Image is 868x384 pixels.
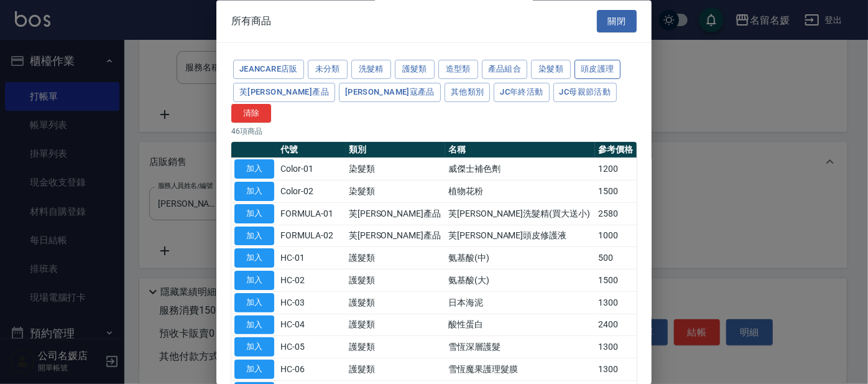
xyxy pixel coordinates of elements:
td: 氨基酸(大) [445,269,595,292]
button: 加入 [234,293,274,312]
button: 產品組合 [482,60,528,80]
button: 加入 [234,338,274,357]
td: HC-02 [277,269,346,292]
td: 雪恆深層護髮 [445,336,595,358]
td: 護髮類 [346,247,445,269]
td: 護髮類 [346,336,445,358]
button: 加入 [234,271,274,291]
button: 頭皮護理 [575,60,621,80]
button: 其他類別 [445,83,491,102]
td: HC-05 [277,336,346,358]
td: 1500 [595,269,637,292]
td: FORMULA-01 [277,203,346,225]
td: 500 [595,247,637,269]
td: 酸性蛋白 [445,314,595,337]
td: FORMULA-02 [277,225,346,248]
td: 雪恆魔果護理髮膜 [445,358,595,381]
th: 參考價格 [595,143,637,159]
button: 加入 [234,160,274,179]
button: 護髮類 [395,60,435,80]
td: 威傑士補色劑 [445,158,595,180]
td: HC-03 [277,292,346,314]
th: 名稱 [445,143,595,159]
button: 造型類 [438,60,478,80]
td: 1000 [595,225,637,248]
td: Color-01 [277,158,346,180]
td: 護髮類 [346,269,445,292]
button: 未分類 [308,60,348,80]
button: JeanCare店販 [233,60,304,80]
th: 代號 [277,143,346,159]
td: 染髮類 [346,158,445,180]
td: 植物花粉 [445,180,595,203]
button: JC母親節活動 [553,83,617,102]
td: 1300 [595,292,637,314]
td: 1300 [595,336,637,358]
td: 芙[PERSON_NAME]產品 [346,203,445,225]
td: 護髮類 [346,314,445,337]
td: HC-04 [277,314,346,337]
td: 1300 [595,358,637,381]
td: 1500 [595,180,637,203]
td: 1200 [595,158,637,180]
button: 關閉 [597,10,637,33]
th: 類別 [346,143,445,159]
button: 洗髮精 [351,60,391,80]
td: 2580 [595,203,637,225]
td: 芙[PERSON_NAME]洗髮精(買大送小) [445,203,595,225]
td: HC-06 [277,358,346,381]
p: 46 項商品 [231,126,637,138]
td: HC-01 [277,247,346,269]
button: 清除 [231,104,271,123]
td: 染髮類 [346,180,445,203]
td: 護髮類 [346,292,445,314]
button: 加入 [234,249,274,268]
button: 芙[PERSON_NAME]產品 [233,83,335,102]
td: 護髮類 [346,358,445,381]
td: 芙[PERSON_NAME]頭皮修護液 [445,225,595,248]
button: [PERSON_NAME]寇產品 [339,83,441,102]
button: 加入 [234,227,274,246]
span: 所有商品 [231,15,271,27]
td: 日本海泥 [445,292,595,314]
button: JC年終活動 [494,83,549,102]
td: 氨基酸(中) [445,247,595,269]
button: 加入 [234,360,274,380]
button: 加入 [234,182,274,202]
td: 芙[PERSON_NAME]產品 [346,225,445,248]
button: 染髮類 [531,60,571,80]
td: 2400 [595,314,637,337]
button: 加入 [234,316,274,335]
td: Color-02 [277,180,346,203]
button: 加入 [234,204,274,223]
